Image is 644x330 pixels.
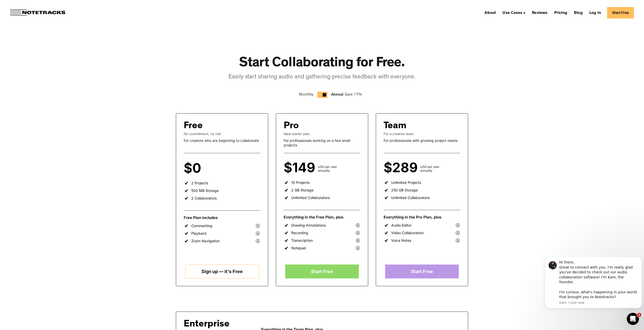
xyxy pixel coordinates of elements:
[284,132,360,136] div: Ideal starter plan
[291,188,314,192] div: 2 GB Storage
[391,238,411,243] div: Voice Notes
[291,180,309,185] div: 10 Projects
[191,231,207,236] div: Playback
[391,180,421,185] div: Unlimited Projects
[16,43,95,48] p: Message from Kam, sent Just now
[291,223,326,228] div: Drawing Annotations
[331,92,364,98] div: Annual
[384,163,420,172] div: $289
[284,163,318,172] div: $149
[191,224,212,228] div: Commenting
[284,138,360,147] div: For professionals working on a few small projects
[184,132,260,136] div: No commitment, no risk
[291,238,313,243] div: Transcription
[391,188,418,192] div: 250 GB Storage
[184,215,260,220] div: Free Plan includes
[530,9,549,17] a: Reviews
[384,132,460,136] div: For a creative team
[552,9,569,17] a: Pricing
[228,73,416,82] div: Easily start sharing audio and gathering precise feedback with everyone.
[184,121,203,132] div: Free
[291,246,306,250] div: Notepad
[184,164,204,173] div: $0
[587,9,603,17] a: Log In
[191,181,208,185] div: 2 Projects
[285,265,359,278] a: Start Free
[501,9,527,17] div: Use Cases
[384,121,406,132] div: Team
[184,138,260,143] div: For creators who are beginning to collaborate
[607,7,634,18] a: Start Free
[191,196,217,201] div: 2 Collaborators
[239,56,405,72] h1: Start Collaborating for Free.
[384,138,460,143] div: For professionals with growing project needs
[391,223,411,228] div: Audio Editor
[184,319,248,330] div: Enterprise
[16,3,95,42] div: Message content
[191,239,220,243] div: Zoom Navigation
[572,9,585,17] a: Blog
[384,215,460,220] div: Everything in the Pro Plan, plus
[420,165,440,172] div: USD per user annually
[543,257,644,311] iframe: Intercom notifications message
[299,92,314,98] div: Monthly
[391,195,430,200] div: Unlimited Collaborators
[385,265,459,278] a: Start Free
[191,188,219,193] div: 500 MB Storage
[284,121,299,132] div: Pro
[503,11,522,15] div: Use Cases
[284,215,360,220] div: Everything in the Free Plan, plus
[291,231,308,235] div: Recording
[637,313,641,317] span: 1
[291,195,330,200] div: Unlimited Collaborators
[218,165,237,173] div: USD per user annually
[6,4,14,12] img: Profile image for Kam
[318,165,337,172] div: USD per user annually
[16,3,95,42] div: Hi there, Great to connect with you. I'm really glad you've decided to check out our audio collab...
[343,93,362,97] span: Save 17%
[185,265,259,278] a: Sign up — it's Free
[483,9,498,17] a: About
[391,231,424,235] div: Video Collaboration
[627,313,639,325] iframe: Intercom live chat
